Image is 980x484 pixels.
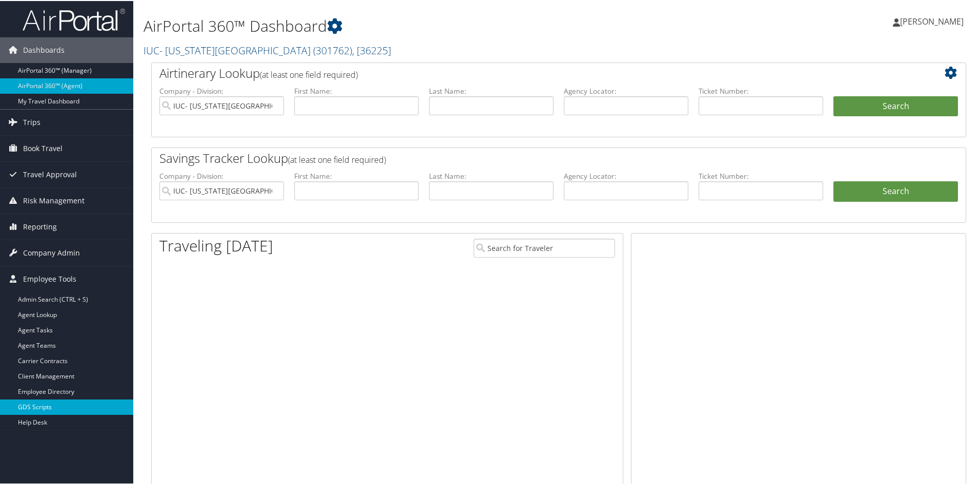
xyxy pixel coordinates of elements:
label: Agency Locator: [564,85,688,95]
span: Company Admin [23,239,80,265]
span: Trips [23,109,40,134]
label: Agency Locator: [564,170,688,180]
span: [PERSON_NAME] [900,15,964,26]
span: ( 301762 ) [313,43,352,56]
a: [PERSON_NAME] [893,5,974,36]
label: Ticket Number: [699,170,823,180]
span: Reporting [23,213,57,239]
a: IUC- [US_STATE][GEOGRAPHIC_DATA] [144,43,391,56]
button: Search [833,95,958,116]
span: Employee Tools [23,265,76,291]
label: Last Name: [429,170,554,180]
h2: Savings Tracker Lookup [159,149,890,166]
span: Travel Approval [23,161,77,186]
label: First Name: [294,170,419,180]
span: (at least one field required) [260,68,358,79]
label: Last Name: [429,85,554,95]
h2: Airtinerary Lookup [159,64,890,81]
span: (at least one field required) [288,153,386,164]
label: First Name: [294,85,419,95]
span: , [ 36225 ] [352,43,391,56]
span: Dashboards [23,36,65,62]
span: Risk Management [23,187,85,213]
img: airportal-logo.png [23,7,125,31]
h1: AirPortal 360™ Dashboard [144,14,697,36]
a: Search [833,180,958,201]
span: Book Travel [23,135,63,160]
label: Company - Division: [159,170,284,180]
h1: Traveling [DATE] [159,234,273,256]
input: Search for Traveler [474,238,615,257]
label: Ticket Number: [699,85,823,95]
label: Company - Division: [159,85,284,95]
input: search accounts [159,180,284,199]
